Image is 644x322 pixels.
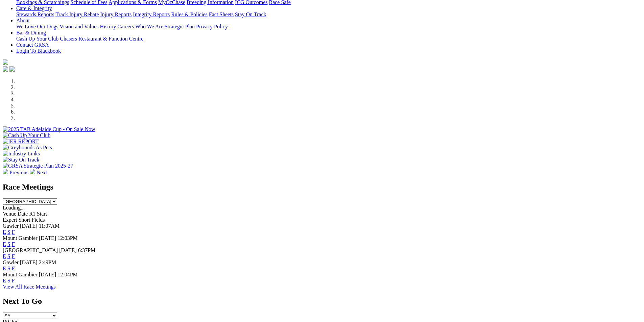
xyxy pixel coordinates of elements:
[12,266,15,271] a: F
[3,235,38,241] span: Mount Gambier
[196,24,228,29] a: Privacy Policy
[59,247,77,253] span: [DATE]
[12,253,15,259] a: F
[7,278,10,283] a: S
[133,11,170,17] a: Integrity Reports
[3,205,25,210] span: Loading...
[16,48,61,54] a: Login To Blackbook
[19,217,30,223] span: Short
[3,66,8,72] img: facebook.svg
[3,247,58,253] span: [GEOGRAPHIC_DATA]
[209,11,234,17] a: Fact Sheets
[3,241,6,247] a: E
[60,36,143,42] a: Chasers Restaurant & Function Centre
[55,11,99,17] a: Track Injury Rebate
[59,24,98,29] a: Vision and Values
[117,24,134,29] a: Careers
[37,170,47,175] span: Next
[16,11,54,17] a: Stewards Reports
[3,223,19,229] span: Gawler
[9,170,28,175] span: Previous
[3,297,641,306] h2: Next To Go
[16,11,641,18] div: Care & Integrity
[3,284,56,290] a: View All Race Meetings
[3,266,6,271] a: E
[3,278,6,283] a: E
[31,217,45,223] span: Fields
[235,11,266,17] a: Stay On Track
[57,272,78,277] span: 12:04PM
[16,36,641,42] div: Bar & Dining
[39,259,56,265] span: 2:49PM
[7,241,10,247] a: S
[16,42,49,48] a: Contact GRSA
[3,163,73,169] img: GRSA Strategic Plan 2025-27
[7,229,10,235] a: S
[3,217,17,223] span: Expert
[3,182,641,192] h2: Race Meetings
[3,170,30,175] a: Previous
[3,151,40,157] img: Industry Links
[30,170,47,175] a: Next
[165,24,195,29] a: Strategic Plan
[18,211,28,217] span: Date
[12,241,15,247] a: F
[16,30,46,35] a: Bar & Dining
[3,272,38,277] span: Mount Gambier
[3,169,8,174] img: chevron-left-pager-white.svg
[39,223,60,229] span: 11:07AM
[30,169,35,174] img: chevron-right-pager-white.svg
[3,253,6,259] a: E
[78,247,96,253] span: 6:37PM
[3,139,39,145] img: IER REPORT
[16,36,58,42] a: Cash Up Your Club
[39,235,56,241] span: [DATE]
[29,211,47,217] span: R1 Start
[16,18,30,23] a: About
[135,24,163,29] a: Who We Are
[16,5,52,11] a: Care & Integrity
[20,223,38,229] span: [DATE]
[3,59,8,65] img: logo-grsa-white.png
[12,229,15,235] a: F
[12,278,15,283] a: F
[7,253,10,259] a: S
[7,266,10,271] a: S
[9,66,15,72] img: twitter.svg
[100,11,132,17] a: Injury Reports
[100,24,116,29] a: History
[3,259,19,265] span: Gawler
[3,145,52,151] img: Greyhounds As Pets
[20,259,38,265] span: [DATE]
[3,211,16,217] span: Venue
[3,157,39,163] img: Stay On Track
[3,229,6,235] a: E
[16,24,58,29] a: We Love Our Dogs
[3,126,95,132] img: 2025 TAB Adelaide Cup - On Sale Now
[16,24,641,30] div: About
[57,235,78,241] span: 12:03PM
[171,11,208,17] a: Rules & Policies
[39,272,56,277] span: [DATE]
[3,132,50,139] img: Cash Up Your Club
